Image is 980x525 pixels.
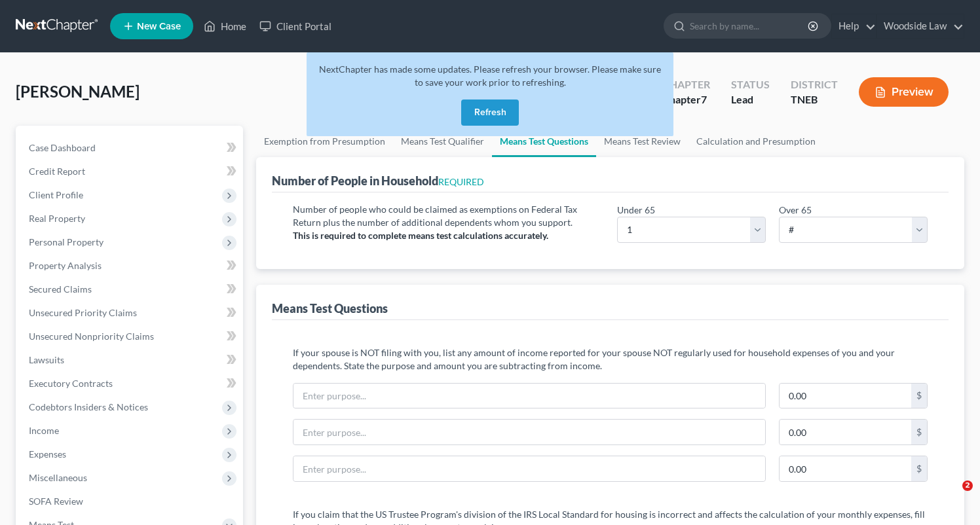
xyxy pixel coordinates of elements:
input: Enter purpose... [293,420,765,444]
label: Over 65 [779,203,812,217]
div: $ [911,456,927,481]
div: Lead [731,92,770,107]
span: Personal Property [29,236,104,247]
span: Client Profile [29,189,83,200]
a: SOFA Review [18,490,243,513]
div: $ [911,384,927,408]
button: Preview [859,77,949,107]
span: REQUIRED [438,176,484,187]
a: Property Analysis [18,254,243,278]
a: Unsecured Nonpriority Claims [18,325,243,348]
span: New Case [137,22,181,31]
div: Chapter [662,77,710,92]
a: Woodside Law [877,14,964,38]
span: NextChapter has made some updates. Please refresh your browser. Please make sure to save your wor... [319,63,661,88]
input: Search by name... [690,14,810,38]
span: Unsecured Nonpriority Claims [29,331,154,342]
div: Number of People in Household [272,173,484,189]
a: Secured Claims [18,278,243,301]
span: Real Property [29,213,85,224]
span: SOFA Review [29,496,83,507]
a: Help [832,14,876,38]
span: Codebtors Insiders & Notices [29,401,148,412]
input: Enter purpose... [293,456,765,481]
iframe: Intercom live chat [935,480,967,512]
div: Chapter [662,92,710,107]
a: Credit Report [18,160,243,183]
input: 0.00 [780,384,911,408]
span: Lawsuits [29,354,64,365]
span: [PERSON_NAME] [16,82,140,101]
input: 0.00 [780,420,911,444]
span: Property Analysis [29,260,102,271]
a: Unsecured Priority Claims [18,301,243,325]
a: Executory Contracts [18,372,243,395]
span: 2 [962,480,973,491]
a: Case Dashboard [18,136,243,160]
a: Exemption from Presumption [256,126,393,157]
div: $ [911,420,927,444]
input: 0.00 [780,456,911,481]
a: Home [197,14,253,38]
span: Expenses [29,448,66,460]
button: Refresh [461,100,519,126]
span: Case Dashboard [29,142,96,153]
div: Means Test Questions [272,300,388,316]
a: Calculation and Presumption [688,126,823,157]
p: If your spouse is NOT filing with you, list any amount of income reported for your spouse NOT reg... [293,346,928,372]
span: Unsecured Priority Claims [29,307,137,318]
label: Under 65 [617,203,655,217]
a: Lawsuits [18,348,243,372]
strong: This is required to complete means test calculations accurately. [293,230,548,241]
span: Secured Claims [29,283,92,295]
span: Credit Report [29,166,85,177]
a: Client Portal [253,14,338,38]
div: District [791,77,838,92]
div: Status [731,77,770,92]
p: Number of people who could be claimed as exemptions on Federal Tax Return plus the number of addi... [293,203,604,229]
input: Enter purpose... [293,384,765,408]
span: 7 [701,93,707,105]
span: Executory Contracts [29,378,113,389]
span: Miscellaneous [29,472,87,483]
div: TNEB [791,92,838,107]
span: Income [29,425,59,436]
